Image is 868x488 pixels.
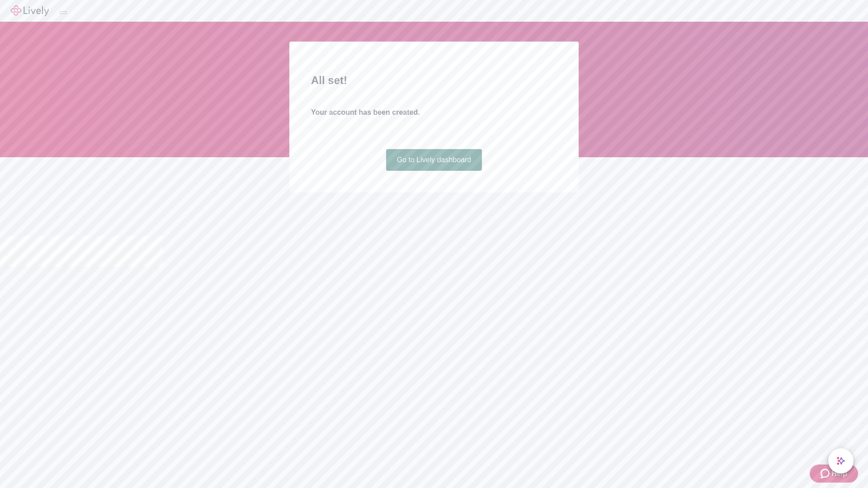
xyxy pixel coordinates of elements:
[386,149,482,171] a: Go to Lively dashboard
[810,465,858,483] button: Zendesk support iconHelp
[11,5,49,16] img: Lively
[311,107,557,118] h4: Your account has been created.
[828,448,854,474] button: chat
[821,468,831,479] svg: Zendesk support icon
[831,468,847,479] span: Help
[60,11,67,14] button: Log out
[311,72,557,89] h2: All set!
[836,456,845,465] svg: Lively AI Assistant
